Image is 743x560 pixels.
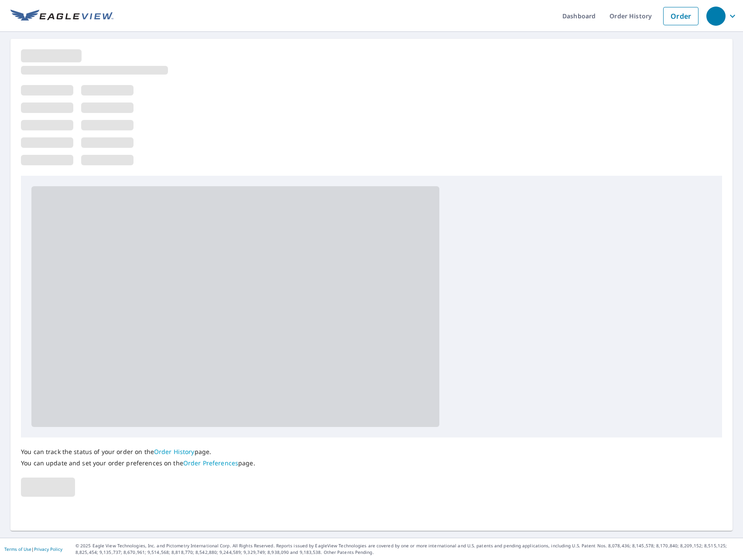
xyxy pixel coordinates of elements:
p: You can track the status of your order on the page. [21,448,255,456]
a: Privacy Policy [34,546,62,552]
a: Terms of Use [4,546,31,552]
p: | [4,546,62,552]
img: EV Logo [10,10,113,23]
p: © 2025 Eagle View Technologies, Inc. and Pictometry International Corp. All Rights Reserved. Repo... [75,543,739,556]
p: You can update and set your order preferences on the page. [21,459,255,467]
a: Order [663,7,698,25]
a: Order History [154,447,195,456]
a: Order Preferences [183,459,238,467]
